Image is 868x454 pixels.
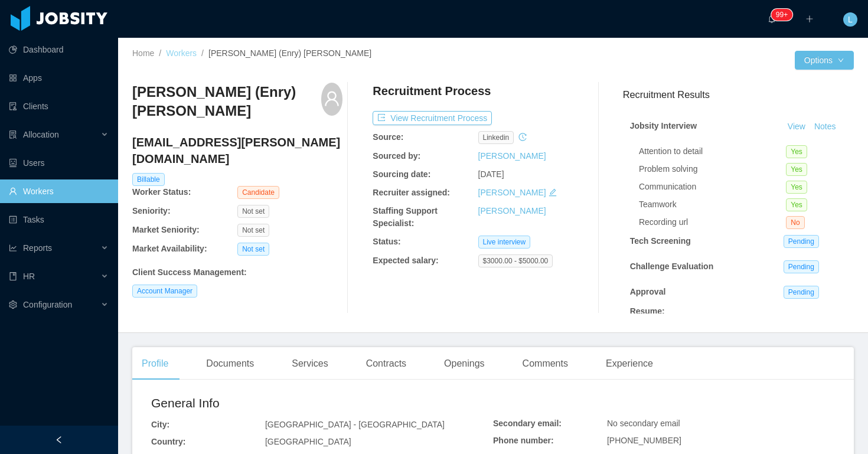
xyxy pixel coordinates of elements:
[513,347,577,380] div: Comments
[786,145,807,158] span: Yes
[493,419,562,428] b: Secondary email:
[795,51,854,70] button: Optionsicon: down
[630,236,691,246] strong: Tech Screening
[373,237,400,246] b: Status:
[132,187,191,197] b: Worker Status:
[197,347,263,380] div: Documents
[478,169,504,179] span: [DATE]
[786,198,807,211] span: Yes
[639,163,786,175] div: Problem solving
[132,134,342,167] h4: [EMAIL_ADDRESS][PERSON_NAME][DOMAIN_NAME]
[9,66,109,90] a: icon: appstoreApps
[9,272,17,280] i: icon: book
[639,198,786,211] div: Teamwork
[132,225,200,234] b: Market Seniority:
[373,132,403,142] b: Source:
[478,236,531,249] span: Live interview
[9,94,109,118] a: icon: auditClients
[771,9,792,21] sup: 2158
[786,163,807,176] span: Yes
[630,306,665,316] strong: Resume :
[23,130,59,139] span: Allocation
[784,260,819,273] span: Pending
[848,12,853,27] span: L
[639,216,786,228] div: Recording url
[265,437,351,446] span: [GEOGRAPHIC_DATA]
[9,151,109,175] a: icon: robotUsers
[630,262,714,271] strong: Challenge Evaluation
[493,436,554,445] b: Phone number:
[607,419,680,428] span: No secondary email
[623,87,854,102] h3: Recruitment Results
[9,179,109,203] a: icon: userWorkers
[630,121,697,130] strong: Jobsity Interview
[478,151,546,161] a: [PERSON_NAME]
[768,15,776,23] i: icon: bell
[166,48,197,58] a: Workers
[784,286,819,299] span: Pending
[435,347,494,380] div: Openings
[132,244,207,253] b: Market Availability:
[596,347,663,380] div: Experience
[478,188,546,197] a: [PERSON_NAME]
[373,113,492,123] a: icon: exportView Recruitment Process
[639,181,786,193] div: Communication
[324,90,340,107] i: icon: user
[208,48,371,58] span: [PERSON_NAME] (Enry) [PERSON_NAME]
[373,256,438,265] b: Expected salary:
[201,48,204,58] span: /
[373,206,438,228] b: Staffing Support Specialist:
[237,224,269,237] span: Not set
[784,122,810,131] a: View
[23,272,35,281] span: HR
[478,206,546,215] a: [PERSON_NAME]
[23,243,52,253] span: Reports
[9,301,17,309] i: icon: setting
[373,83,491,99] h4: Recruitment Process
[132,285,197,298] span: Account Manager
[786,181,807,194] span: Yes
[9,130,17,139] i: icon: solution
[132,267,247,277] b: Client Success Management :
[478,131,514,144] span: linkedin
[373,169,430,179] b: Sourcing date:
[478,254,553,267] span: $3000.00 - $5000.00
[373,188,450,197] b: Recruiter assigned:
[518,133,527,141] i: icon: history
[151,437,185,446] b: Country:
[357,347,416,380] div: Contracts
[784,235,819,248] span: Pending
[549,188,557,197] i: icon: edit
[151,420,169,429] b: City:
[159,48,161,58] span: /
[132,173,165,186] span: Billable
[237,186,279,199] span: Candidate
[151,394,493,413] h2: General Info
[786,216,804,229] span: No
[132,206,171,215] b: Seniority:
[607,436,681,445] span: [PHONE_NUMBER]
[9,208,109,231] a: icon: profileTasks
[9,38,109,61] a: icon: pie-chartDashboard
[805,15,814,23] i: icon: plus
[639,145,786,158] div: Attention to detail
[237,243,269,256] span: Not set
[282,347,337,380] div: Services
[810,120,841,134] button: Notes
[132,48,154,58] a: Home
[630,287,666,296] strong: Approval
[237,205,269,218] span: Not set
[9,244,17,252] i: icon: line-chart
[373,111,492,125] button: icon: exportView Recruitment Process
[132,83,321,121] h3: [PERSON_NAME] (Enry) [PERSON_NAME]
[265,420,445,429] span: [GEOGRAPHIC_DATA] - [GEOGRAPHIC_DATA]
[132,347,178,380] div: Profile
[373,151,420,161] b: Sourced by:
[23,300,72,309] span: Configuration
